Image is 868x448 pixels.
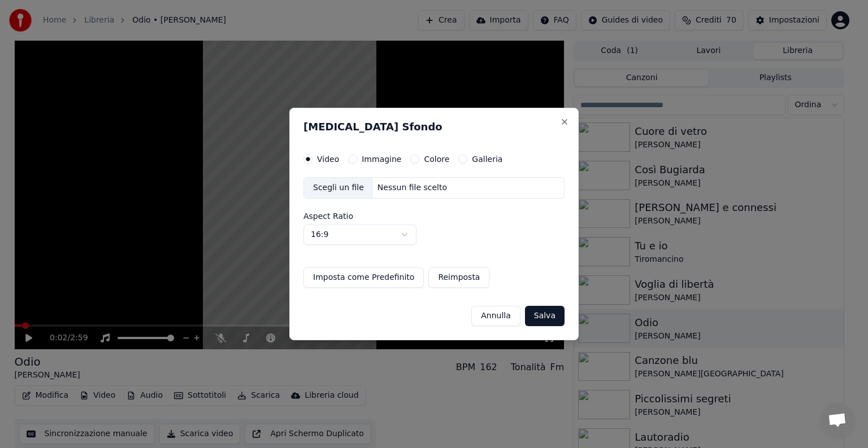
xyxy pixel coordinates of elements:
div: Nessun file scelto [373,182,452,194]
label: Video [317,155,339,163]
div: Scegli un file [304,178,373,198]
label: Galleria [472,155,502,163]
button: Salva [525,306,565,326]
h2: [MEDICAL_DATA] Sfondo [303,122,565,132]
label: Aspect Ratio [303,212,565,220]
label: Colore [424,155,449,163]
button: Imposta come Predefinito [303,267,424,288]
button: Reimposta [428,267,489,288]
button: Annulla [471,306,520,326]
label: Immagine [362,155,401,163]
